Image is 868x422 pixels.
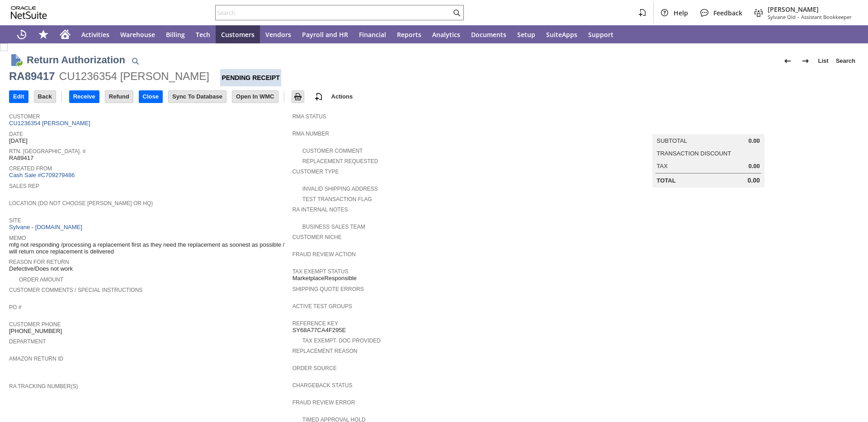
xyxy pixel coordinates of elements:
img: add-record.svg [313,91,324,102]
a: Tax Exempt. Doc Provided [302,338,381,344]
a: Subtotal [657,137,687,144]
a: Sales Rep [9,183,39,189]
a: Shipping Quote Errors [292,286,364,292]
input: Edit [9,91,28,103]
a: Payroll and HR [297,25,354,43]
input: Receive [70,91,99,103]
a: Chargeback Status [292,382,353,389]
caption: Summary [652,120,764,134]
span: Billing [166,30,185,39]
a: Search [832,54,859,68]
a: Department [9,338,46,345]
div: RA89417 [9,69,55,84]
input: Close [139,91,162,103]
span: Support [588,30,613,39]
a: Replacement reason [292,348,358,354]
span: Financial [359,30,386,39]
a: Customer Type [292,169,339,175]
a: Reason For Return [9,259,69,265]
div: Shortcuts [33,25,54,43]
a: Activities [76,25,115,43]
input: Print [292,91,304,103]
svg: logo [11,6,47,19]
a: Order Source [292,365,337,371]
a: Fraud Review Error [292,399,355,406]
span: 0.00 [748,137,759,145]
input: Back [34,91,56,103]
a: RA Internal Notes [292,206,348,213]
img: Print [292,91,303,102]
a: Customer Niche [292,234,342,240]
span: Activities [81,30,109,39]
a: Actions [328,93,357,100]
a: Transaction Discount [657,150,731,157]
span: 0.00 [748,177,760,184]
a: Cash Sale #C709279486 [9,172,75,178]
span: - [797,14,799,20]
a: Business Sales Team [302,224,365,230]
span: Sylvane Old [768,14,796,20]
input: Sync To Database [169,91,226,103]
a: Support [583,25,619,43]
span: Documents [471,30,506,39]
span: Defective/Does not work [9,265,73,272]
img: Next [800,56,811,66]
svg: Search [451,7,462,18]
a: Test Transaction Flag [302,196,372,202]
span: Warehouse [120,30,155,39]
svg: Recent Records [16,29,27,40]
a: Fraud Review Action [292,251,356,258]
span: [PERSON_NAME] [768,5,852,14]
a: Tax Exempt Status [292,268,349,275]
span: mfg not responding /processing a replacement first as they need the replacement as soonest as pos... [9,241,288,255]
span: Customers [221,30,255,39]
a: Invalid Shipping Address [302,186,378,192]
a: Amazon Return ID [9,356,63,362]
input: Search [216,7,451,18]
a: Tech [190,25,216,43]
a: RMA Status [292,113,326,120]
span: Analytics [432,30,460,39]
input: Open In WMC [232,91,278,103]
span: Vendors [265,30,291,39]
a: SuiteApps [541,25,583,43]
a: Billing [160,25,190,43]
a: Customers [216,25,260,43]
a: CU1236354 [PERSON_NAME] [9,120,93,127]
span: Setup [517,30,535,39]
a: Documents [466,25,512,43]
h1: Return Authorization [27,52,125,67]
a: Financial [354,25,392,43]
span: Reports [397,30,421,39]
img: Previous [782,56,793,66]
div: CU1236354 [PERSON_NAME] [59,69,209,84]
img: Quick Find [130,56,141,66]
span: 0.00 [748,163,759,170]
a: Recent Records [11,25,33,43]
a: Customer Comment [302,148,363,154]
span: SY68A77CA4F295E [292,327,346,334]
a: List [815,54,832,68]
a: Customer [9,113,40,120]
a: Total [657,177,676,184]
a: Created From [9,165,52,172]
span: Help [674,9,688,17]
span: Payroll and HR [302,30,348,39]
a: PO # [9,304,21,310]
a: Customer Comments / Special Instructions [9,287,142,293]
span: Feedback [713,9,742,17]
a: Home [54,25,76,43]
a: Sylvane - [DOMAIN_NAME] [9,224,85,230]
a: Tax [657,163,668,169]
svg: Home [60,29,71,40]
a: Reports [392,25,427,43]
span: MarketplaceResponsible [292,275,357,282]
a: Order Amount [19,277,63,283]
a: Memo [9,235,26,241]
a: Setup [512,25,541,43]
a: Active Test Groups [292,303,352,309]
a: Date [9,131,23,137]
a: Analytics [427,25,466,43]
a: Replacement Requested [302,158,378,164]
a: Vendors [260,25,297,43]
